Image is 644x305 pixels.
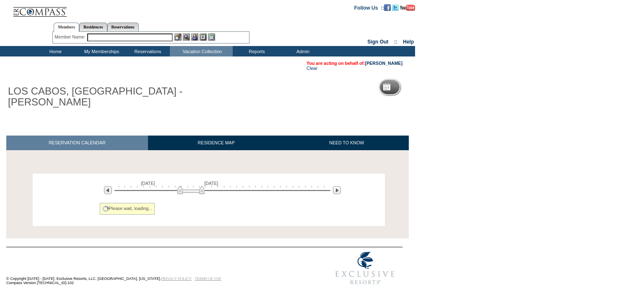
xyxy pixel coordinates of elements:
[191,33,198,41] img: Impersonate
[392,4,399,11] img: Follow us on Twitter
[367,39,388,45] a: Sign Out
[384,4,391,11] img: Become our fan on Facebook
[279,46,325,56] td: Admin
[306,66,317,71] a: Clear
[400,5,415,10] a: Subscribe to our YouTube Channel
[233,46,279,56] td: Reports
[200,33,207,41] img: Reservations
[394,85,458,90] h5: Reservation Calendar
[403,39,414,45] a: Help
[6,84,194,110] h1: LOS CABOS, [GEOGRAPHIC_DATA] - [PERSON_NAME]
[394,39,397,45] span: ::
[195,277,221,281] a: TERMS OF USE
[284,136,409,150] a: NEED TO KNOW
[161,277,192,281] a: PRIVACY POLICY
[354,4,384,11] td: Follow Us ::
[6,136,148,150] a: RESERVATION CALENDAR
[208,33,215,41] img: b_calculator.gif
[183,33,190,41] img: View
[31,46,78,56] td: Home
[148,136,285,150] a: RESIDENCE MAP
[141,181,155,186] span: [DATE]
[174,33,182,41] img: b_edit.gif
[204,181,218,186] span: [DATE]
[54,23,79,32] a: Members
[400,5,415,11] img: Subscribe to our YouTube Channel
[55,33,87,41] div: Member Name:
[102,205,109,212] img: spinner2.gif
[384,5,391,10] a: Become our fan on Facebook
[392,5,399,10] a: Follow us on Twitter
[365,61,402,66] a: [PERSON_NAME]
[107,23,139,31] a: Reservations
[79,23,107,31] a: Residences
[78,46,124,56] td: My Memberships
[170,46,233,56] td: Vacation Collection
[100,203,155,215] div: Please wait, loading...
[6,248,300,290] td: © Copyright [DATE] - [DATE]. Exclusive Resorts, LLC. [GEOGRAPHIC_DATA], [US_STATE]. Compass Versi...
[124,46,170,56] td: Reservations
[306,61,402,66] span: You are acting on behalf of:
[104,186,112,194] img: Previous
[333,186,341,194] img: Next
[327,247,402,289] img: Exclusive Resorts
